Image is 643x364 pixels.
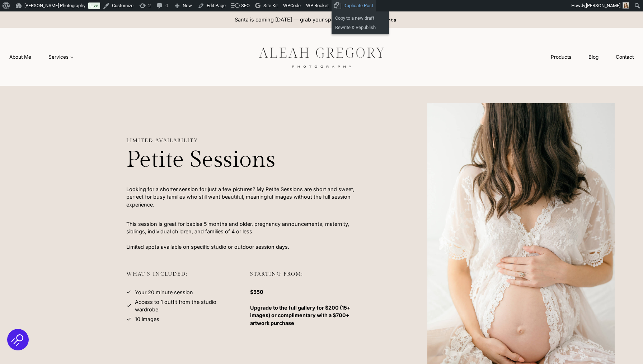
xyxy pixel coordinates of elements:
span: Access to 1 outfit from the studio wardrobe [135,298,239,314]
span: Site Kit [263,3,278,8]
p: Santa is coming [DATE] — grab your spot now! [235,16,350,24]
span: 10 images [135,315,159,323]
nav: Primary Navigation [1,50,82,64]
a: Copy to a new draft [332,14,389,23]
a: Live [88,3,100,9]
h3: what’s INCLUDED: [126,271,239,286]
span: Services [48,53,74,60]
p: This session is great for babies 5 months and older, pregnancy announcements, maternity, siblings... [126,220,362,251]
p: Looking for a shorter session for just a few pictures? My Petite Sessions are short and sweet, pe... [126,185,362,209]
h1: Petite Sessions [126,146,362,174]
a: Products [542,50,580,64]
a: About Me [1,50,40,64]
a: Blog [580,50,607,64]
h3: STARTING FROM: [250,271,362,286]
nav: Secondary Navigation [542,50,642,64]
span: Your 20 minute session [135,288,193,296]
a: Rewrite & Republish [332,23,389,32]
h3: Limited availability [126,137,362,144]
span: [PERSON_NAME] [586,3,620,8]
a: Services [40,50,82,64]
p: $550 Upgrade to the full gallery for $200 (15+ images) or complimentary with a $700+ artwork purc... [250,288,362,327]
img: aleah gregory logo [241,42,402,72]
a: Contact [607,50,642,64]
